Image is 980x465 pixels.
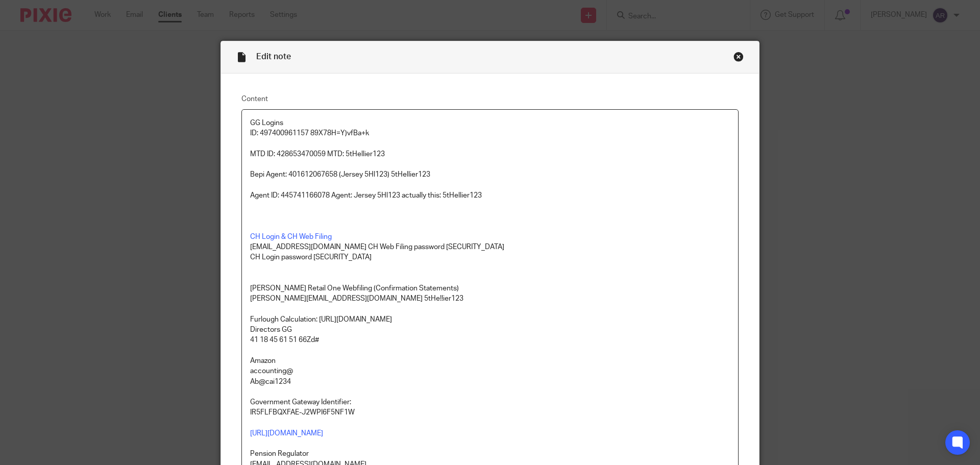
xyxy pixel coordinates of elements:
[250,325,730,346] p: Directors GG 41 18 45 61 51 66 Zd#
[241,94,739,104] label: Content
[250,366,730,376] p: accounting@
[250,118,730,139] p: GG Logins ID: 497400961157 89X78H=Y)vfBa+k
[733,52,744,62] div: Close this dialog window
[250,397,730,418] p: Government Gateway Identifier: IR5FLFBQXFAE-J2WPI6F5NF1W
[250,283,730,293] p: [PERSON_NAME] Retail One Webfiling (Confirmation Statements)
[250,449,730,459] p: Pension Regulator
[250,293,730,304] p: [PERSON_NAME][EMAIL_ADDRESS][DOMAIN_NAME] 5tHe!!ier123
[250,314,730,325] p: Furlough Calculation: [URL][DOMAIN_NAME]
[256,53,291,61] span: Edit note
[250,242,730,252] p: [EMAIL_ADDRESS][DOMAIN_NAME] CH Web Filing password [SECURITY_DATA]
[250,149,730,159] p: MTD ID: 428653470059 MTD: 5tHellier123
[250,252,730,262] p: CH Login password [SECURITY_DATA]
[250,377,730,387] p: Ab@cai1234
[250,190,730,201] p: Agent ID: 445741166078 Agent: Jersey 5Hl123 actually this: 5tHellier123
[250,169,730,180] p: Bepi Agent: 401612067658 (Jersey 5Hl123) 5tHellier123
[250,233,332,240] a: CH Login & CH Web Filing
[250,430,323,437] a: [URL][DOMAIN_NAME]
[250,356,730,366] p: Amazon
